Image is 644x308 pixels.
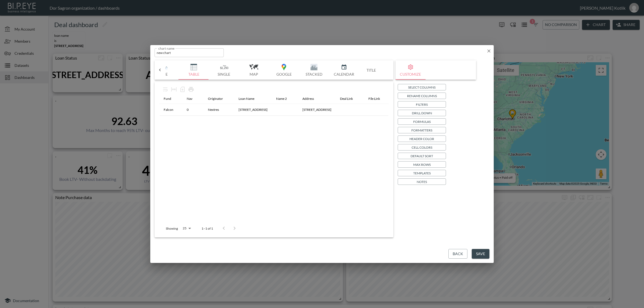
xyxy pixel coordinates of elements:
[276,96,294,102] span: Name 2
[368,96,380,102] div: File Link
[398,118,446,125] button: Formulas
[187,96,192,102] div: Nav
[269,60,299,80] button: Google
[329,60,359,80] button: Calendar
[359,60,383,80] button: Title
[398,84,446,90] button: Select Columns
[412,145,432,150] p: Cell Colors
[239,96,254,102] div: Loan Name
[472,249,489,259] button: Save
[398,178,446,185] button: Notes
[408,85,436,90] p: Select Columns
[398,170,446,176] button: Templates
[412,110,432,116] p: Drill Down
[209,60,239,80] button: Single
[239,60,269,80] button: Map
[202,226,213,231] p: 1–1 of 1
[239,96,261,102] span: Loan Name
[413,119,431,124] p: Formulas
[398,110,446,116] button: Drill Down
[208,96,223,102] div: Originator
[243,64,265,70] img: 3bea026a3d32b66468527160663441e9.svg
[340,96,360,102] span: Deal Link
[417,179,427,185] p: Notes
[303,64,325,70] img: 5f4d2adba351f4b44ba0fd18abaf5989.svg
[396,60,425,80] button: Customize
[299,60,329,80] button: Stacked
[182,104,204,116] th: 0
[234,104,272,116] th: 111 Catawba Cove Ln
[416,102,428,107] p: Filters
[302,96,321,102] span: Address
[340,96,353,102] div: Deal Link
[411,127,432,133] p: Formatters
[413,162,431,167] p: Max Rows
[213,64,235,70] img: svg+xml;base64,PHN2ZyB3aWR0aD0iMTAwJSIgaGVpZ2h0PSIxMDAlIiB2aWV3Qm94PSIwIDAgNTIgMzYiIHhtbG5zPSJodH...
[179,60,209,80] button: Table
[398,161,446,168] button: Max Rows
[411,153,433,159] p: Default Sort
[187,96,199,102] span: Nav
[204,104,234,116] th: Nextres
[166,226,178,231] p: Showing
[164,96,178,102] span: Fund
[333,64,355,70] img: svg+xml;base64,PD94bWwgdmVyc2lvbj0iMS4wIiBlbmNvZGluZz0idXRmLTgiPz4NCjxzdmcgd2lkdGg9IjgwMHB4IiBoZW...
[407,93,437,99] p: Rename Columns
[409,136,434,142] p: Header Color
[164,96,171,102] div: Fund
[208,96,230,102] span: Originator
[183,64,204,70] img: svg+xml;base64,PHN2ZyB4bWxucz0iaHR0cDovL3d3dy53My5vcmcvMjAwMC9zdmciIHZpZXdCb3g9IjAgMCAxNzUgMTc1Ij...
[448,249,467,259] button: Back
[398,135,446,142] button: Header Color
[302,96,314,102] div: Address
[180,225,193,232] div: 25
[155,48,224,57] input: chart name
[273,64,295,70] img: svg+xml;base64,PHN2ZyB4bWxucz0iaHR0cDovL3d3dy53My5vcmcvMjAwMC9zdmciIHZpZXdCb3g9IjAgMCA5Mi4zIDEzMi...
[159,104,182,116] th: Falcon
[276,96,287,102] div: Name 2
[413,170,431,176] p: Templates
[398,153,446,159] button: Default Sort
[170,85,178,94] div: Toggle table layout between fixed and auto (default: auto)
[161,85,170,94] div: Wrap text
[398,101,446,108] button: Filters
[398,93,446,99] button: Rename Columns
[298,104,336,116] th: 111 Catawba Cove Ln, Belmont, NC 28012
[368,96,387,102] span: File Link
[178,85,187,94] div: Number of rows selected for download: 1
[187,85,195,94] div: Print
[158,46,175,50] label: chart name
[398,144,446,151] button: Cell Colors
[398,127,446,133] button: Formatters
